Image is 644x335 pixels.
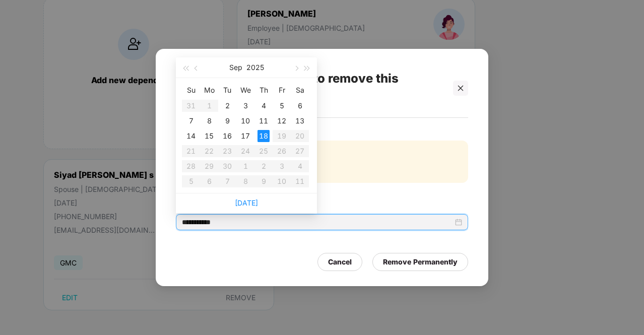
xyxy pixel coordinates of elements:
[457,85,464,92] span: close
[236,98,254,113] td: 2025-09-03
[218,82,236,98] th: Tu
[328,256,352,267] div: Cancel
[218,98,236,113] td: 2025-09-02
[291,113,309,128] td: 2025-09-13
[221,115,233,127] div: 9
[257,115,270,127] div: 11
[239,115,251,127] div: 10
[276,100,288,112] div: 5
[276,115,288,127] div: 12
[273,82,291,98] th: Fr
[236,128,254,144] td: 2025-09-17
[254,98,273,113] td: 2025-09-04
[291,82,309,98] th: Sa
[235,198,258,207] a: [DATE]
[185,130,197,142] div: 14
[229,57,242,78] button: Sep
[239,100,251,112] div: 3
[218,128,236,144] td: 2025-09-16
[182,82,200,98] th: Su
[200,128,218,144] td: 2025-09-15
[257,130,270,142] div: 18
[254,82,273,98] th: Th
[218,113,236,128] td: 2025-09-09
[239,130,251,142] div: 17
[200,113,218,128] td: 2025-09-08
[273,98,291,113] td: 2025-09-05
[236,113,254,128] td: 2025-09-10
[176,200,468,212] span: Date of Leaving*
[257,100,270,112] div: 4
[200,82,218,98] th: Mo
[383,256,458,267] div: Remove Permanently
[221,130,233,142] div: 16
[294,115,306,127] div: 13
[221,100,233,112] div: 2
[273,113,291,128] td: 2025-09-12
[182,113,200,128] td: 2025-09-07
[291,98,309,113] td: 2025-09-06
[254,128,273,144] td: 2025-09-18
[236,82,254,98] th: We
[203,130,215,142] div: 15
[254,113,273,128] td: 2025-09-11
[182,128,200,144] td: 2025-09-14
[294,100,306,112] div: 6
[185,115,197,127] div: 7
[203,115,215,127] div: 8
[246,57,264,78] button: 2025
